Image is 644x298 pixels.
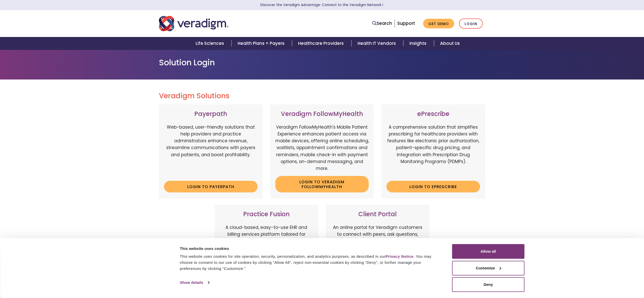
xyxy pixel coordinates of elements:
button: Deny [452,277,525,292]
img: Veradigm logo [159,15,228,32]
h2: Veradigm Solutions [159,92,485,100]
a: Privacy Notice [386,254,413,259]
a: Insights [403,37,434,50]
a: Healthcare Providers [292,37,351,50]
a: Login to Veradigm FollowMyHealth [275,176,369,192]
a: About Us [434,37,466,50]
a: Login to Payerpath [164,181,258,192]
h3: Veradigm FollowMyHealth [275,110,369,118]
a: Get Demo [423,19,454,29]
p: A cloud-based, easy-to-use EHR and billing services platform tailored for independent practices. ... [220,224,313,265]
div: This website uses cookies [180,246,441,252]
h3: Practice Fusion [220,211,313,218]
a: Search [372,20,392,27]
button: Customize [452,261,525,275]
p: Web-based, user-friendly solutions that help providers and practice administrators enhance revenu... [164,124,258,177]
a: Health Plans + Payers [232,37,292,50]
p: An online portal for Veradigm customers to connect with peers, ask questions, share ideas, and st... [331,224,425,265]
a: Discover the Veradigm Advantage: Connect to the Veradigm NetworkLearn More [260,3,384,7]
span: Learn More [381,3,384,7]
div: This website uses cookies for site operation, security, personalization, and analytics purposes, ... [180,253,441,272]
a: Login to ePrescribe [386,181,480,192]
button: Allow all [452,244,525,259]
h3: Payerpath [164,110,258,118]
a: Support [397,20,415,26]
a: Health IT Vendors [351,37,403,50]
a: Life Sciences [190,37,232,50]
p: Veradigm FollowMyHealth's Mobile Patient Experience enhances patient access via mobile devices, o... [275,124,369,172]
a: Show details [180,279,209,286]
h3: ePrescribe [386,110,480,118]
h3: Client Portal [331,211,425,218]
h1: Solution Login [159,58,485,67]
a: Login [459,18,483,29]
p: A comprehensive solution that simplifies prescribing for healthcare providers with features like ... [386,124,480,177]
